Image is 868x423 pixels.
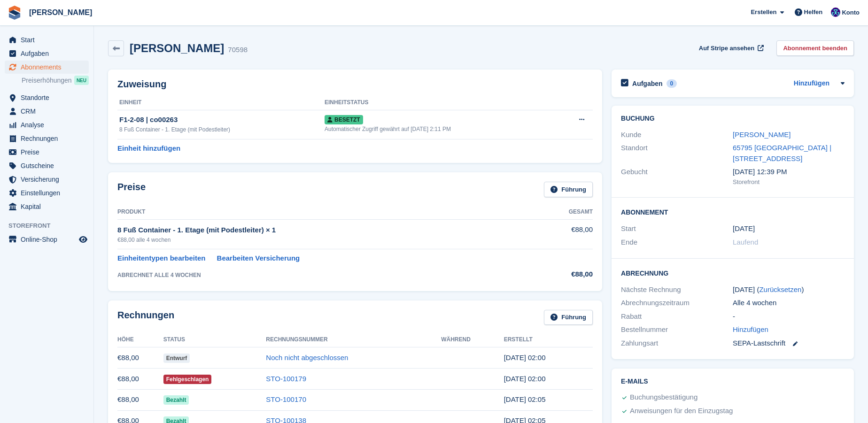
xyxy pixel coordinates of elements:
[119,115,325,125] div: F1-2-08 | co00263
[266,395,306,403] a: STO-100170
[163,375,212,384] span: Fehlgeschlagen
[441,332,504,347] th: Während
[5,233,89,246] a: Speisekarte
[621,378,845,385] h2: E-Mails
[5,159,89,172] a: menu
[621,338,733,349] div: Zahlungsart
[117,95,325,110] th: Einheit
[117,389,163,410] td: €88,00
[74,76,89,85] div: NEU
[266,354,348,361] a: Noch nicht abgeschlossen
[630,406,733,417] div: Anweisungen für den Einzugstag
[117,332,163,347] th: Höhe
[5,200,89,213] a: menu
[5,173,89,186] a: menu
[117,236,537,244] div: €88,00 alle 4 wochen
[117,182,146,197] h2: Preise
[266,332,441,347] th: Rechnungsnummer
[5,47,89,60] a: menu
[117,143,180,154] a: Einheit hinzufügen
[842,8,860,17] span: Konto
[544,310,593,325] a: Führung
[21,33,77,46] span: Start
[733,131,790,138] a: [PERSON_NAME]
[621,324,733,335] div: Bestellnummer
[621,207,845,216] h2: Abonnement
[266,375,306,383] a: STO-100179
[621,237,733,248] div: Ende
[537,205,593,220] th: Gesamt
[621,167,733,186] div: Gebucht
[804,8,823,17] span: Helfen
[733,324,768,335] a: Hinzufügen
[22,75,89,85] a: Preiserhöhungen NEU
[21,91,77,104] span: Standorte
[5,118,89,131] a: menu
[21,105,77,118] span: CRM
[5,186,89,200] a: menu
[217,253,300,264] a: Bearbeiten Versicherung
[733,338,845,349] div: SEPA-Lastschrift
[632,79,663,88] h2: Aufgaben
[325,115,363,124] span: Besetzt
[733,177,845,187] div: Storefront
[21,47,77,60] span: Aufgaben
[794,78,829,89] a: Hinzufügen
[621,268,845,277] h2: Abrechnung
[117,225,537,236] div: 8 Fuß Container - 1. Etage (mit Podestleiter) × 1
[751,8,776,17] span: Erstellen
[25,5,96,20] a: [PERSON_NAME]
[117,271,537,279] div: ABRECHNET ALLE 4 WOCHEN
[695,40,766,56] a: Auf Stripe ansehen
[537,219,593,249] td: €88,00
[163,395,189,405] span: Bezahlt
[733,238,758,246] span: Laufend
[5,91,89,104] a: menu
[21,118,77,131] span: Analyse
[163,354,190,363] span: Entwurf
[666,79,677,88] div: 0
[117,253,206,264] a: Einheitentypen bearbeiten
[733,311,845,322] div: -
[5,61,89,74] a: menu
[325,95,557,110] th: Einheitstatus
[21,186,77,200] span: Einstellungen
[5,33,89,46] a: menu
[621,143,733,164] div: Standort
[228,45,248,55] div: 70598
[117,369,163,390] td: €88,00
[21,159,77,172] span: Gutscheine
[21,233,77,246] span: Online-Shop
[163,332,266,347] th: Status
[21,146,77,159] span: Preise
[733,298,845,308] div: Alle 4 wochen
[504,375,546,383] time: 2025-07-18 00:00:20 UTC
[8,6,22,20] img: stora-icon-8386f47178a22dfd0bd8f6a31ec36ba5ce8667c1dd55bd0f319d3a0aa187defe.svg
[621,285,733,295] div: Nächste Rechnung
[5,132,89,145] a: menu
[21,61,77,74] span: Abonnements
[621,130,733,140] div: Kunde
[21,173,77,186] span: Versicherung
[119,125,325,134] div: 8 Fuß Container - 1. Etage (mit Podestleiter)
[759,285,801,293] a: Zurücksetzen
[831,8,840,17] img: Thomas Lerch
[5,105,89,118] a: menu
[621,311,733,322] div: Rabatt
[117,205,537,220] th: Produkt
[621,298,733,308] div: Abrechnungszeitraum
[21,132,77,145] span: Rechnungen
[621,223,733,234] div: Start
[21,200,77,213] span: Kapital
[117,347,163,369] td: €88,00
[621,115,845,123] h2: Buchung
[117,310,174,325] h2: Rechnungen
[699,44,754,53] span: Auf Stripe ansehen
[504,354,546,361] time: 2025-08-15 00:00:35 UTC
[776,40,854,56] a: Abonnement beenden
[733,144,831,162] a: 65795 [GEOGRAPHIC_DATA] | [STREET_ADDRESS]
[5,146,89,159] a: menu
[130,42,224,54] h2: [PERSON_NAME]
[8,221,93,231] span: Storefront
[733,285,845,295] div: [DATE] ( )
